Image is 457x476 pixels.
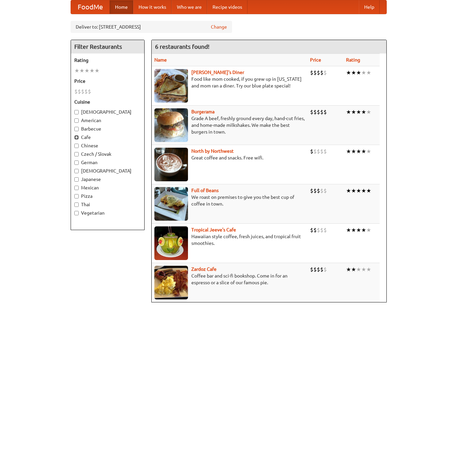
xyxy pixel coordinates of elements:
[356,266,361,273] li: ★
[313,226,317,234] li: $
[366,108,371,116] li: ★
[74,194,79,198] input: Pizza
[74,176,141,183] label: Japanese
[361,266,366,273] li: ★
[191,188,219,193] a: Full of Beans
[78,88,81,95] li: $
[366,226,371,234] li: ★
[74,127,79,131] input: Barbecue
[323,266,327,273] li: $
[74,152,79,156] input: Czech / Slovak
[154,266,188,299] img: zardoz.jpg
[361,226,366,234] li: ★
[84,67,89,74] li: ★
[317,187,320,194] li: $
[74,193,141,199] label: Pizza
[191,148,234,154] a: North by Northwest
[361,187,366,194] li: ★
[310,57,321,63] a: Price
[71,21,232,33] div: Deliver to: [STREET_ADDRESS]
[361,108,366,116] li: ★
[310,108,313,116] li: $
[154,226,188,260] img: jeeves.jpg
[74,144,79,148] input: Chinese
[317,69,320,76] li: $
[310,148,313,155] li: $
[74,186,79,190] input: Mexican
[74,135,79,140] input: Cafe
[74,125,141,132] label: Barbecue
[366,69,371,76] li: ★
[74,118,79,123] input: American
[320,187,323,194] li: $
[366,266,371,273] li: ★
[74,117,141,124] label: American
[207,0,247,14] a: Recipe videos
[154,187,188,221] img: beans.jpg
[346,69,351,76] li: ★
[310,69,313,76] li: $
[191,227,236,232] a: Tropical Jeeve's Cafe
[366,187,371,194] li: ★
[346,226,351,234] li: ★
[320,69,323,76] li: $
[154,272,305,286] p: Coffee bar and sci-fi bookshop. Come in for an espresso or a slice of our famous pie.
[74,88,78,95] li: $
[191,109,215,114] a: Burgerama
[317,266,320,273] li: $
[346,148,351,155] li: ★
[346,57,360,63] a: Rating
[313,69,317,76] li: $
[323,187,327,194] li: $
[320,226,323,234] li: $
[74,142,141,149] label: Chinese
[323,148,327,155] li: $
[74,159,141,166] label: German
[74,134,141,141] label: Cafe
[74,160,79,165] input: German
[74,78,141,84] h5: Price
[313,108,317,116] li: $
[154,148,188,181] img: north.jpg
[74,184,141,191] label: Mexican
[154,76,305,89] p: Food like mom cooked, if you grew up in [US_STATE] and mom ran a diner. Try our blue plate special!
[361,148,366,155] li: ★
[351,148,356,155] li: ★
[356,69,361,76] li: ★
[310,187,313,194] li: $
[74,109,141,115] label: [DEMOGRAPHIC_DATA]
[74,151,141,157] label: Czech / Slovak
[351,69,356,76] li: ★
[361,69,366,76] li: ★
[79,67,84,74] li: ★
[366,148,371,155] li: ★
[133,0,172,14] a: How it works
[74,211,79,215] input: Vegetarian
[74,168,141,174] label: [DEMOGRAPHIC_DATA]
[155,43,210,50] ng-pluralize: 6 restaurants found!
[313,266,317,273] li: $
[74,201,141,208] label: Thai
[172,0,207,14] a: Who we are
[74,99,141,105] h5: Cuisine
[310,266,313,273] li: $
[74,203,79,207] input: Thai
[74,210,141,216] label: Vegetarian
[351,266,356,273] li: ★
[191,266,217,272] a: Zardoz Cafe
[323,226,327,234] li: $
[89,67,94,74] li: ★
[74,67,79,74] li: ★
[346,187,351,194] li: ★
[346,266,351,273] li: ★
[74,57,141,64] h5: Rating
[154,154,305,161] p: Great coffee and snacks. Free wifi.
[351,187,356,194] li: ★
[320,148,323,155] li: $
[154,108,188,142] img: burgerama.jpg
[211,24,227,30] a: Change
[317,226,320,234] li: $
